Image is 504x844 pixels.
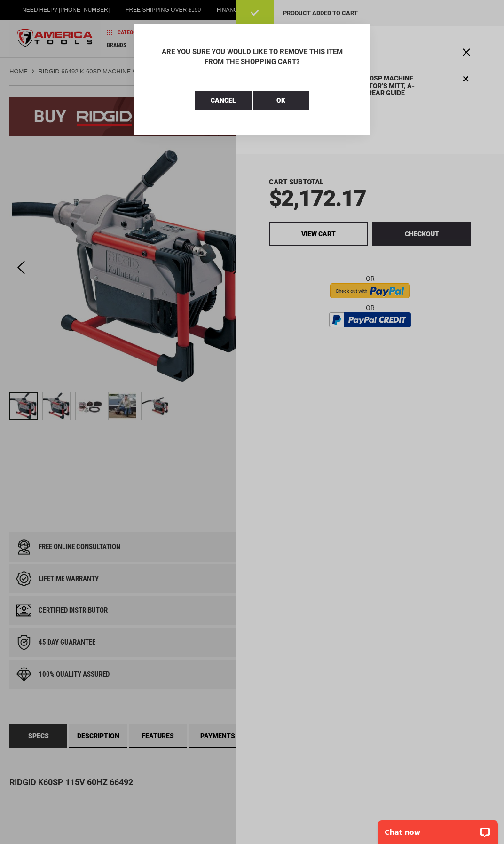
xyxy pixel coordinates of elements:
button: OK [253,91,309,110]
span: OK [276,96,285,104]
span: Cancel [211,96,236,104]
div: Are you sure you would like to remove this item from the shopping cart? [158,47,346,67]
button: Cancel [195,91,252,110]
iframe: LiveChat chat widget [372,814,504,844]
